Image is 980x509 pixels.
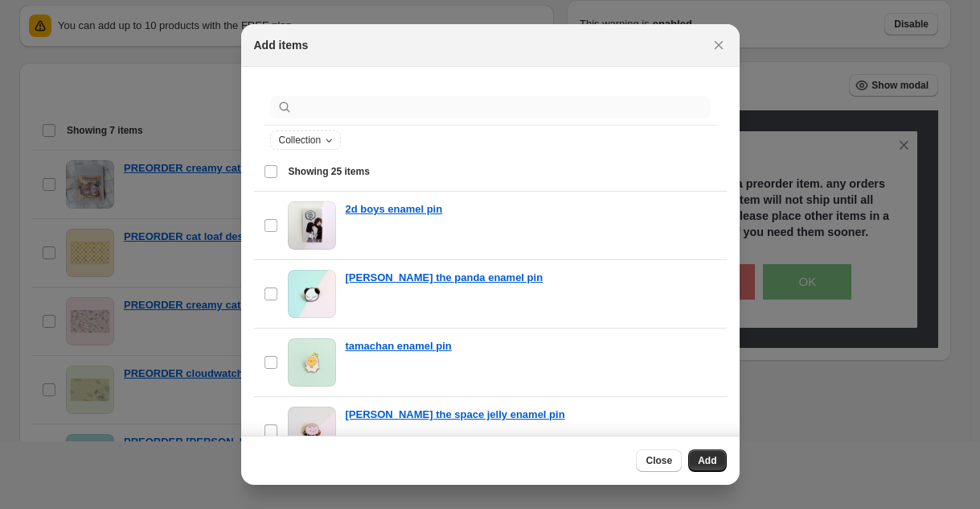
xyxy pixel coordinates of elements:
span: Close [646,454,672,467]
button: Close [636,449,682,472]
a: tamachan enamel pin [346,338,452,354]
a: [PERSON_NAME] the panda enamel pin [346,270,543,286]
button: Collection [271,131,341,149]
a: [PERSON_NAME] the space jelly enamel pin [346,407,565,423]
span: Collection [279,134,322,147]
img: tamachan enamel pin [288,338,336,387]
img: 2d boys enamel pin [288,201,336,250]
img: carmellow the space jelly enamel pin [288,407,336,455]
img: connor the panda enamel pin [288,270,336,318]
a: 2d boys enamel pin [346,201,443,217]
span: Add [698,454,716,467]
span: Showing 25 items [289,165,370,178]
button: Close [707,34,730,56]
button: Add [688,449,726,472]
h2: Add items [254,37,309,53]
